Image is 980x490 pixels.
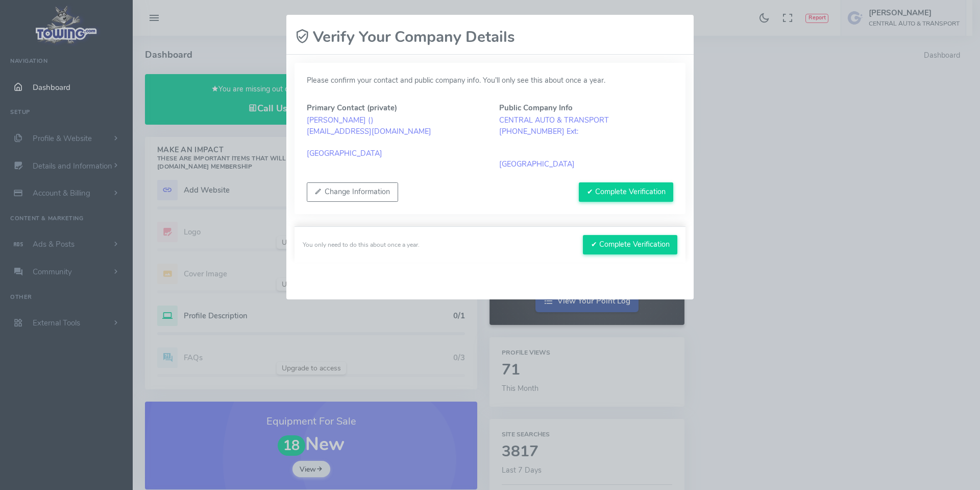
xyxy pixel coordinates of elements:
div: You only need to do this about once a year. [303,240,420,249]
button: Change Information [307,182,398,202]
h5: Public Company Info [499,104,673,112]
h2: Verify Your Company Details [295,28,515,46]
h5: Primary Contact (private) [307,104,481,112]
blockquote: CENTRAL AUTO & TRANSPORT [PHONE_NUMBER] Ext: [GEOGRAPHIC_DATA] [499,115,673,170]
p: Please confirm your contact and public company info. You’ll only see this about once a year. [307,75,673,86]
button: ✔ Complete Verification [579,182,673,202]
blockquote: [PERSON_NAME] ( ) [EMAIL_ADDRESS][DOMAIN_NAME] [GEOGRAPHIC_DATA] [307,115,481,159]
button: ✔ Complete Verification [583,235,677,254]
